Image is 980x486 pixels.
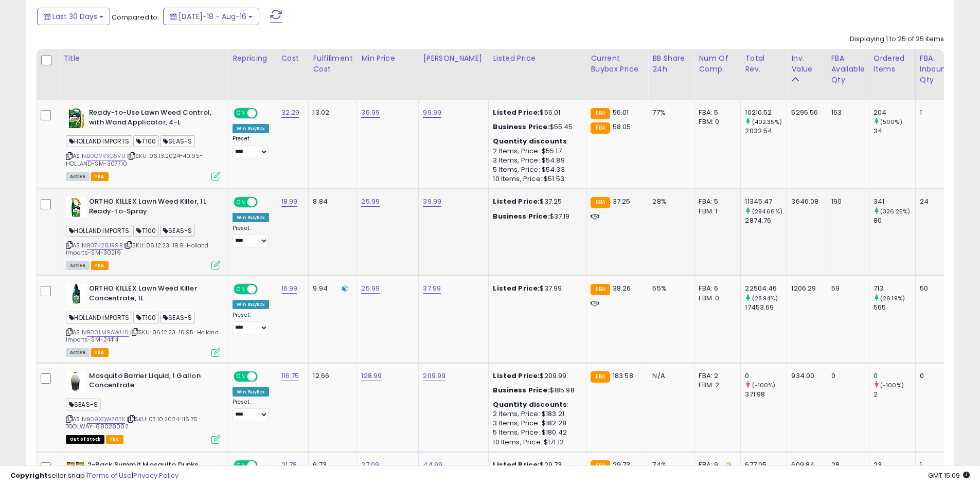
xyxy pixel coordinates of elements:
div: 9.94 [313,284,349,293]
small: (-100%) [752,381,776,389]
div: Preset: [233,225,269,248]
div: 12.66 [313,371,349,381]
b: Business Price: [493,211,549,221]
div: 5295.56 [791,108,818,117]
small: (-100%) [880,381,904,389]
div: $37.25 [493,197,578,206]
div: FBM: 0 [699,294,733,303]
div: 371.98 [745,390,787,399]
span: 56.01 [613,107,629,117]
div: FBA inbound Qty [920,53,951,85]
b: Listed Price: [493,196,540,206]
div: 28% [652,197,686,206]
div: 0 [920,371,947,381]
div: 55% [652,284,686,293]
img: 31PK-IqkCGL._SL40_.jpg [66,371,86,392]
div: Preset: [233,312,269,335]
div: $37.99 [493,284,578,293]
div: FBA: 6 [699,284,733,293]
img: 31yw2pp63dL._SL40_.jpg [66,284,86,304]
a: 36.99 [361,107,380,118]
span: 58.05 [613,122,631,132]
span: 38.26 [613,283,631,293]
div: 341 [874,197,915,206]
div: Cost [281,53,305,64]
span: T100 [133,135,159,147]
a: 39.99 [423,196,441,207]
span: 2025-09-16 15:09 GMT [928,471,970,480]
span: SEAS-S [160,135,195,147]
b: Business Price: [493,385,549,395]
span: | SKU: 06.13.2024-40.95-HOLLAND-SM-307710 [66,152,203,167]
span: OFF [256,285,273,294]
div: 34 [874,127,915,136]
span: T100 [133,312,159,323]
span: ON [235,198,247,207]
small: FBA [591,371,610,383]
div: 190 [831,197,861,206]
a: 16.99 [281,283,298,294]
div: 2 Items, Price: $55.17 [493,147,578,156]
span: SEAS-S [66,399,101,410]
div: Min Price [361,53,414,64]
div: 3646.08 [791,197,818,206]
div: 0 [831,371,861,381]
button: [DATE]-18 - Aug-16 [163,8,259,25]
div: 8.84 [313,197,349,206]
img: 51+2WGoQSbL._SL40_.jpg [66,108,86,129]
div: Title [63,53,224,64]
a: 32.29 [281,107,300,118]
div: Preset: [233,399,269,422]
a: B0CVR3G5V9 [87,152,126,160]
div: 1206.29 [791,284,818,293]
div: 11345.47 [745,197,787,206]
b: Listed Price: [493,371,540,381]
div: 2874.76 [745,216,787,225]
b: ORTHO KILLEX Lawn Weed Killer, 1L Ready-to-Spray [89,197,214,219]
b: Mosquito Barrier Liquid, 1 Gallon Concentrate [89,371,214,393]
div: 50 [920,284,947,293]
a: Terms of Use [88,471,132,480]
a: 25.99 [361,196,380,207]
small: (294.66%) [752,207,782,215]
div: ASIN: [66,197,220,268]
div: 10 Items, Price: $171.12 [493,438,578,447]
div: 565 [874,303,915,312]
div: 5 Items, Price: $54.33 [493,165,578,174]
div: FBM: 0 [699,117,733,127]
div: N/A [652,371,686,381]
div: 204 [874,108,915,117]
span: OFF [256,372,273,381]
div: Total Rev. [745,53,782,75]
div: $37.19 [493,212,578,221]
span: All listings currently available for purchase on Amazon [66,172,90,181]
span: ON [235,285,247,294]
div: 0 [745,371,787,381]
div: 2032.54 [745,127,787,136]
div: 5 Items, Price: $180.42 [493,428,578,437]
div: Listed Price [493,53,582,64]
div: 22504.46 [745,284,787,293]
div: Fulfillment Cost [313,53,352,75]
span: ON [235,372,247,381]
b: Business Price: [493,122,549,132]
a: B09XQW78TK [87,415,125,424]
span: FBA [91,261,109,270]
span: | SKU: 07.10.2024-116.75-TOOLWAY-88028002 [66,415,201,430]
a: B00LM9AWU6 [87,328,129,337]
div: 1 [920,108,947,117]
span: All listings currently available for purchase on Amazon [66,261,90,270]
div: 24 [920,197,947,206]
div: 0 [874,371,915,381]
span: OFF [256,198,273,207]
a: Privacy Policy [133,471,179,480]
div: 3 Items, Price: $182.28 [493,419,578,428]
img: 41Bwlgu-qQL._SL40_.jpg [66,197,86,218]
div: Displaying 1 to 25 of 25 items [850,34,944,44]
span: HOLLAND IMPORTS [66,225,132,237]
span: FBA [91,172,109,181]
small: FBA [591,108,610,119]
div: : [493,137,578,146]
b: ORTHO KILLEX Lawn Weed Killer Concentrate, 1L [89,284,214,305]
div: 77% [652,108,686,117]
